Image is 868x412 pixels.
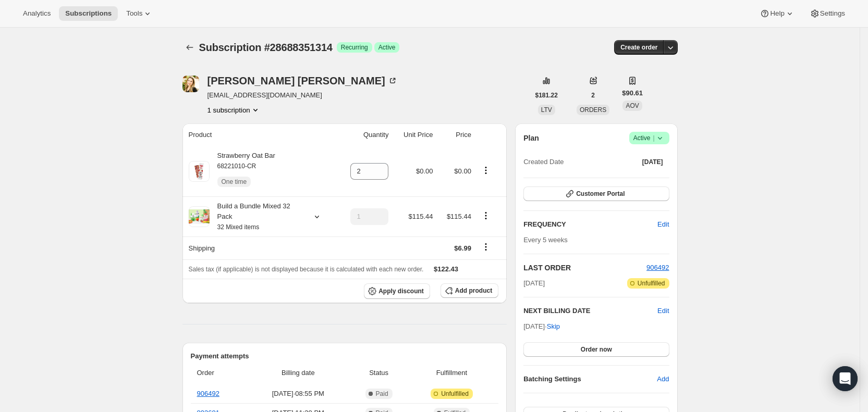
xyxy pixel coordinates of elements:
span: $6.99 [454,244,471,252]
span: Unfulfilled [638,279,665,288]
span: Skip [547,321,560,332]
button: Shipping actions [478,241,494,253]
span: Paid [376,390,388,398]
span: [DATE] · [523,322,560,330]
span: Add [657,374,669,384]
span: Apply discount [378,287,424,295]
span: Create order [620,43,657,52]
th: Product [182,123,337,146]
span: Every 5 weeks [523,236,568,244]
span: Analytics [23,9,51,18]
th: Unit Price [392,123,436,146]
button: Order now [523,342,669,357]
button: Create order [614,40,664,55]
button: Subscriptions [182,40,197,55]
th: Price [436,123,474,146]
span: Tools [126,9,142,18]
span: Subscriptions [65,9,112,18]
button: Settings [803,6,851,21]
small: 68221010-CR [217,163,256,170]
span: [DATE] · 08:55 PM [250,389,346,399]
span: Settings [820,9,845,18]
button: Help [753,6,801,21]
small: 32 Mixed items [217,223,260,231]
span: Sales tax (if applicable) is not displayed because it is calculated with each new order. [189,266,424,273]
button: Add [651,371,675,388]
span: | [653,134,654,142]
span: [DATE] [642,158,663,166]
span: AOV [626,102,639,109]
button: Product actions [478,165,494,176]
h6: Batching Settings [523,374,657,384]
span: Recurring [341,43,368,52]
div: Build a Bundle Mixed 32 Pack [210,201,303,232]
span: Add product [455,286,492,295]
button: [DATE] [636,155,669,169]
div: [PERSON_NAME] [PERSON_NAME] [207,76,398,86]
span: ORDERS [580,106,606,114]
button: Analytics [17,6,57,21]
span: $115.44 [447,213,471,220]
span: Status [352,368,405,378]
h2: NEXT BILLING DATE [523,306,657,316]
span: Edit [657,219,669,230]
span: $181.22 [535,91,558,99]
button: Skip [541,318,566,335]
button: Apply discount [364,283,430,299]
span: One time [222,178,247,186]
span: LTV [541,106,552,114]
a: 906492 [646,264,669,271]
button: Tools [120,6,159,21]
div: Strawberry Oat Bar [210,151,275,192]
div: Open Intercom Messenger [833,366,858,391]
th: Shipping [182,236,337,259]
h2: Payment attempts [191,351,499,361]
span: McKinley Ruiz [182,76,199,92]
button: $181.22 [529,88,564,103]
button: 2 [585,88,601,103]
button: Customer Portal [523,186,669,201]
button: Edit [657,306,669,316]
span: Created Date [523,157,564,167]
span: 2 [591,91,595,99]
span: Customer Portal [576,190,625,198]
button: Product actions [207,105,261,115]
button: Subscriptions [59,6,118,21]
span: $115.44 [408,213,433,220]
span: [EMAIL_ADDRESS][DOMAIN_NAME] [207,90,398,101]
h2: FREQUENCY [523,219,657,230]
h2: LAST ORDER [523,263,646,273]
a: 906492 [197,390,219,397]
span: $90.61 [622,88,643,98]
img: product img [189,161,210,182]
th: Order [191,361,247,384]
span: Subscription #28688351314 [199,42,333,53]
button: 906492 [646,263,669,273]
button: Edit [651,216,675,233]
span: $122.43 [434,265,458,273]
th: Quantity [337,123,392,146]
span: Billing date [250,368,346,378]
span: Active [378,43,396,52]
span: $0.00 [416,167,433,175]
span: Help [770,9,784,18]
h2: Plan [523,133,539,143]
span: Unfulfilled [441,390,469,398]
button: Product actions [478,210,494,221]
span: [DATE] [523,278,545,289]
span: Fulfillment [411,368,492,378]
span: Order now [581,345,612,354]
span: $0.00 [454,167,471,175]
button: Add product [441,283,498,298]
span: Active [633,133,665,143]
